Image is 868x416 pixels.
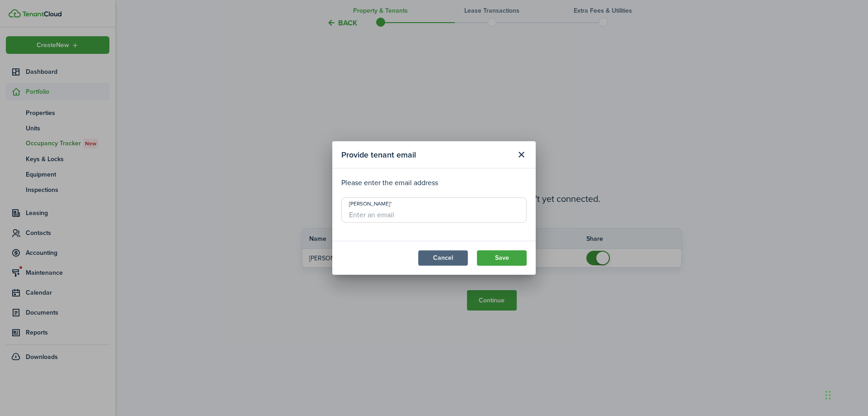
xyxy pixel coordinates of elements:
iframe: Chat Widget [823,373,868,416]
div: Drag [826,382,831,409]
modal-title: Provide tenant email [341,146,511,163]
button: Save [477,250,527,266]
button: Close modal [514,147,529,163]
p: Please enter the email address [341,177,527,188]
button: Cancel [418,250,468,266]
input: Enter an email [341,197,527,223]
